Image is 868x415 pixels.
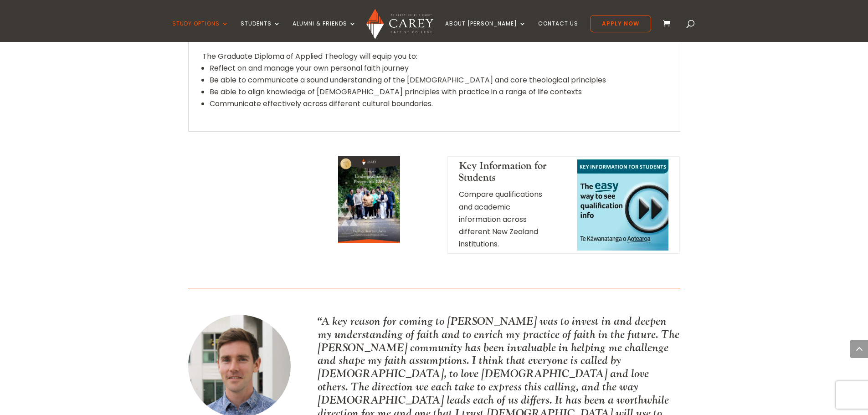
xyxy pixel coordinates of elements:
a: About [PERSON_NAME] [445,20,526,42]
li: Be able to align knowledge of [DEMOGRAPHIC_DATA] principles with practice in a range of life cont... [210,86,666,98]
li: Reflect on and manage your own personal faith journey [210,62,666,74]
a: Study Options [172,20,229,42]
img: Carey Baptist College [366,9,433,39]
a: Alumni & Friends [293,20,356,42]
a: Apply Now [590,15,651,32]
li: Be able to communicate a sound understanding of the [DEMOGRAPHIC_DATA] and core theological princ... [210,74,666,86]
p: The Graduate Diploma of Applied Theology will equip you to: [202,50,666,62]
img: Undergraduate Prospectus Cover 2025 [338,156,400,243]
a: Contact Us [538,20,578,42]
p: Compare qualifications and academic information across different New Zealand institutions. [459,188,553,250]
li: Communicate effectively across different cultural boundaries. [210,98,666,110]
a: Undergraduate Prospectus Cover 2025 [338,236,400,246]
a: Students [241,20,281,42]
h4: Key Information for Students [459,160,553,189]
